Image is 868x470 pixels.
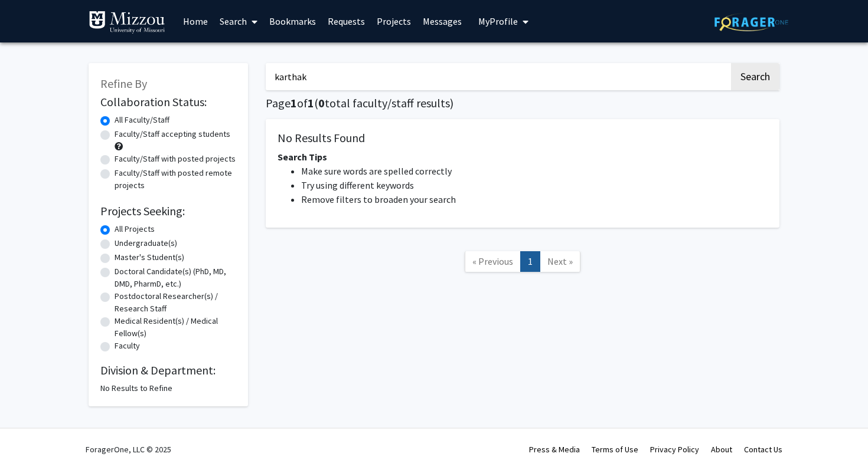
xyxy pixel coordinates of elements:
img: University of Missouri Logo [89,11,165,34]
div: ForagerOne, LLC © 2025 [86,429,171,470]
a: Home [177,1,214,42]
label: All Faculty/Staff [115,114,169,126]
span: Search Tips [278,151,327,163]
a: Press & Media [529,444,580,455]
nav: Page navigation [266,239,779,287]
button: Search [731,63,779,90]
input: Search Keywords [266,63,729,90]
label: Medical Resident(s) / Medical Fellow(s) [115,315,236,340]
a: About [711,444,732,455]
span: 1 [308,96,314,110]
a: Messages [417,1,468,42]
a: Projects [371,1,417,42]
span: 1 [291,96,297,110]
div: No Results to Refine [100,382,236,395]
a: Requests [322,1,371,42]
li: Try using different keywords [301,178,768,192]
span: 0 [318,96,325,110]
a: Bookmarks [263,1,322,42]
img: ForagerOne Logo [714,13,788,31]
label: Master's Student(s) [115,251,184,264]
label: Undergraduate(s) [115,237,177,249]
a: Search [214,1,263,42]
h2: Division & Department: [100,363,236,377]
a: Terms of Use [592,444,638,455]
a: Next Page [540,251,580,272]
h5: No Results Found [278,131,768,145]
li: Remove filters to broaden your search [301,192,768,206]
label: Postdoctoral Researcher(s) / Research Staff [115,290,236,315]
span: « Previous [472,255,513,267]
a: Contact Us [744,444,782,455]
label: Faculty [115,340,140,352]
h2: Collaboration Status: [100,95,236,109]
label: All Projects [115,223,155,235]
a: Previous Page [465,251,521,272]
h1: Page of ( total faculty/staff results) [266,96,779,110]
iframe: Chat [9,417,50,461]
label: Faculty/Staff with posted projects [115,153,236,165]
h2: Projects Seeking: [100,204,236,218]
label: Faculty/Staff with posted remote projects [115,167,236,192]
label: Doctoral Candidate(s) (PhD, MD, DMD, PharmD, etc.) [115,265,236,290]
label: Faculty/Staff accepting students [115,128,230,140]
span: Refine By [100,76,147,91]
a: Privacy Policy [650,444,699,455]
li: Make sure words are spelled correctly [301,164,768,178]
span: Next » [547,255,573,267]
a: 1 [520,251,540,272]
span: My Profile [478,15,518,27]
